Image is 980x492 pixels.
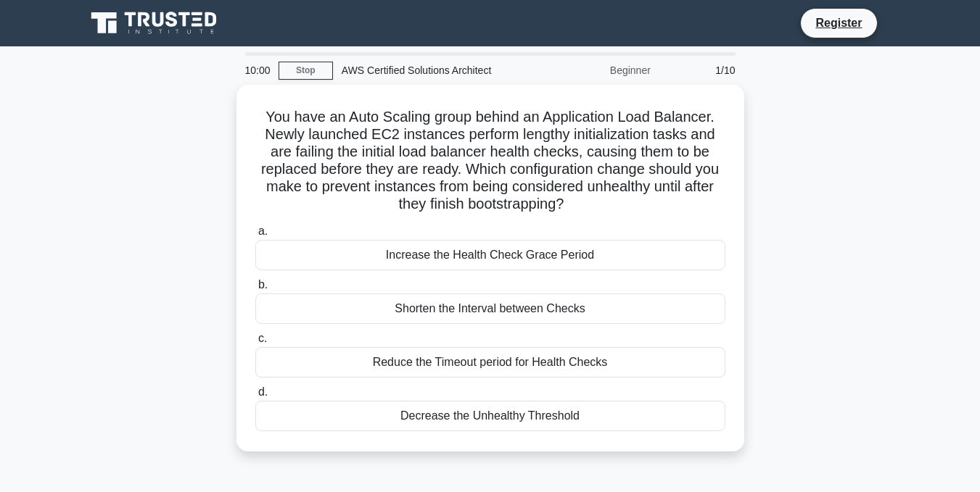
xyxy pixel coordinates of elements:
[254,108,727,214] h5: You have an Auto Scaling group behind an Application Load Balancer. Newly launched EC2 instances ...
[258,278,268,291] span: b.
[255,240,725,270] div: Increase the Health Check Grace Period
[255,293,725,324] div: Shorten the Interval between Checks
[258,225,268,237] span: a.
[255,401,725,431] div: Decrease the Unhealthy Threshold
[255,347,725,378] div: Reduce the Timeout period for Health Checks
[258,385,268,398] span: d.
[279,62,333,80] a: Stop
[659,56,744,85] div: 1/10
[236,56,279,85] div: 10:00
[807,14,870,32] a: Register
[532,56,659,85] div: Beginner
[258,332,267,344] span: c.
[333,56,532,85] div: AWS Certified Solutions Architect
